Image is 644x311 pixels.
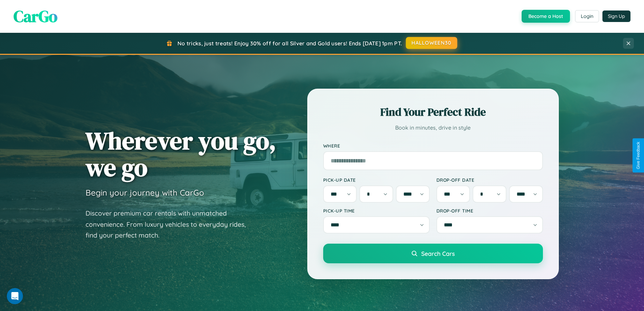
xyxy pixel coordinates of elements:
[436,208,543,214] label: Drop-off Time
[323,177,430,183] label: Pick-up Date
[323,244,543,263] button: Search Cars
[14,5,57,27] span: CarGo
[522,10,570,23] button: Become a Host
[436,177,543,183] label: Drop-off Date
[177,40,402,47] span: No tricks, just treats! Enjoy 30% off for all Silver and Gold users! Ends [DATE] 1pm PT.
[323,208,430,214] label: Pick-up Time
[636,142,641,169] div: Give Feedback
[323,105,543,119] h2: Find Your Perfect Ride
[7,288,23,304] iframe: Intercom live chat
[86,187,204,198] h3: Begin your journey with CarGo
[421,250,455,257] span: Search Cars
[602,10,630,22] button: Sign Up
[323,123,543,133] p: Book in minutes, drive in style
[406,37,457,49] button: HALLOWEEN30
[86,208,255,241] p: Discover premium car rentals with unmatched convenience. From luxury vehicles to everyday rides, ...
[323,143,543,149] label: Where
[86,127,276,181] h1: Wherever you go, we go
[575,10,599,22] button: Login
